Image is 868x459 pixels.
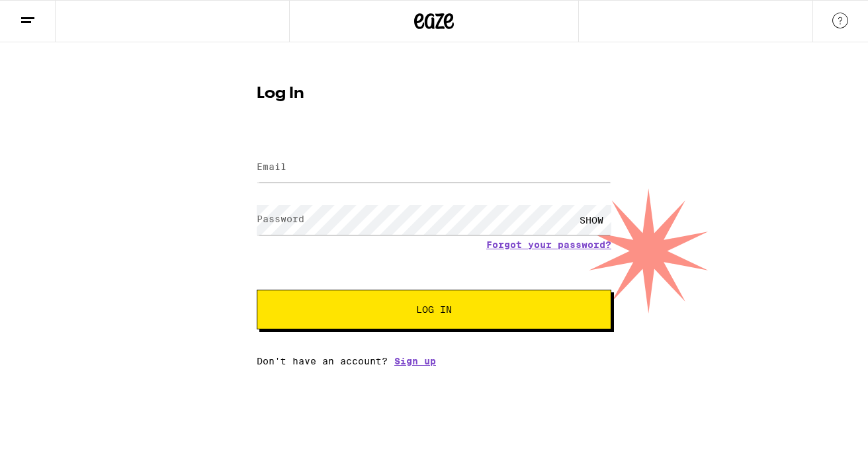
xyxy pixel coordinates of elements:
[257,153,611,183] input: Email
[257,290,611,329] button: Log In
[257,161,286,172] label: Email
[257,356,611,366] div: Don't have an account?
[572,205,611,235] div: SHOW
[416,305,452,314] span: Log In
[394,356,436,366] a: Sign up
[257,214,304,224] label: Password
[257,86,611,102] h1: Log In
[486,239,611,250] a: Forgot your password?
